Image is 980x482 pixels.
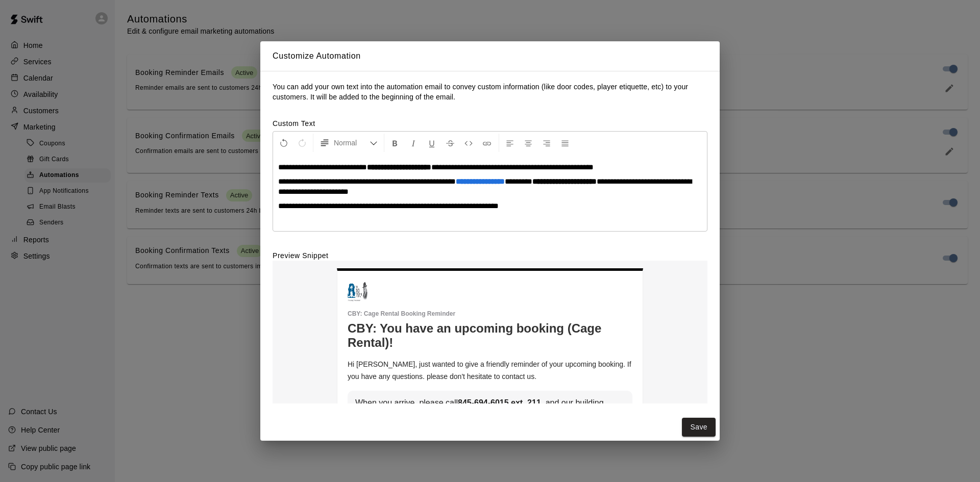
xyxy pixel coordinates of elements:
button: Right Align [538,134,555,152]
button: Format Italics [405,134,422,152]
button: Center Align [520,134,537,152]
button: Save [682,418,716,437]
span: When you arrive, please call [355,398,458,407]
h1: CBY: You have an upcoming booking (Cage Rental)! [348,321,632,350]
span: Normal [334,138,370,148]
button: Undo [275,134,292,152]
button: Redo [293,134,311,152]
button: Format Underline [423,134,440,152]
label: Custom Text [273,118,707,129]
p: CBY : Cage Rental Booking Reminder [348,310,632,318]
button: Insert Link [478,134,496,152]
p: You can add your own text into the automation email to convey custom information (like door codes... [273,82,707,102]
label: Preview Snippet [273,250,707,261]
h2: Customize Automation [260,41,720,71]
button: Format Strikethrough [442,134,459,152]
p: Hi [PERSON_NAME], just wanted to give a friendly reminder of your upcoming booking. If you have a... [348,358,632,383]
button: Format Bold [386,134,404,152]
button: Insert Code [460,134,477,152]
button: Formatting Options [315,134,382,152]
button: Left Align [501,134,519,152]
button: Justify Align [556,134,574,152]
img: CBY [348,281,368,301]
strong: 845-694-6015 ext. 211 [458,398,541,407]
